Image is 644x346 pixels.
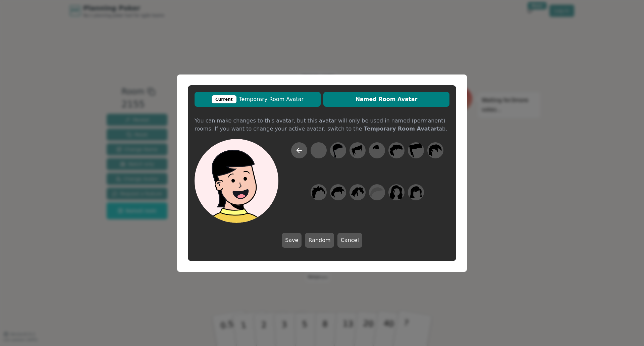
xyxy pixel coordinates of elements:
[327,95,446,103] span: Named Room Avatar
[337,233,362,248] button: Cancel
[282,233,302,248] button: Save
[212,95,236,103] div: Current
[195,117,449,122] div: You can make changes to this avatar, but this avatar will only be used in named (permanent) rooms...
[323,92,449,107] button: Named Room Avatar
[305,233,334,248] button: Random
[364,126,437,132] b: Temporary Room Avatar
[198,95,317,103] span: Temporary Room Avatar
[195,92,321,107] button: CurrentTemporary Room Avatar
